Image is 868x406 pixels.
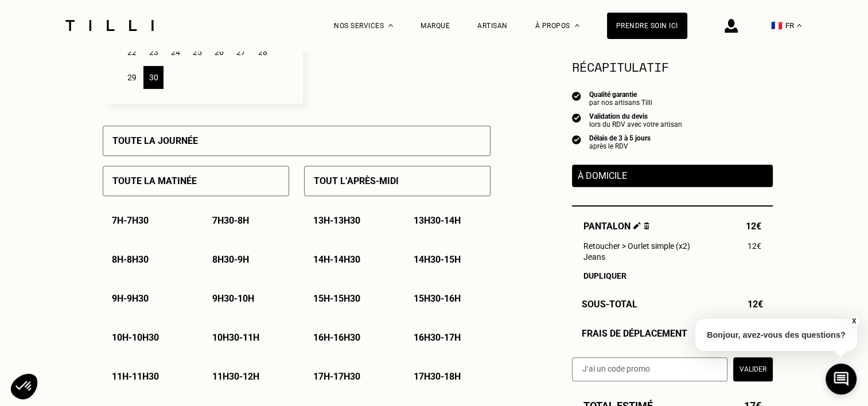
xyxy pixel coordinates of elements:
[583,271,761,280] div: Dupliquer
[414,254,461,265] p: 14h30 - 15h
[143,41,164,64] div: 23
[748,241,761,251] span: 12€
[589,99,652,107] div: par nos artisans Tilli
[388,24,393,27] img: Menu déroulant
[112,254,149,265] p: 8h - 8h30
[572,57,773,76] section: Récapitulatif
[583,241,690,251] span: Retoucher > Ourlet simple (x2)
[212,215,249,226] p: 7h30 - 8h
[746,221,761,232] span: 12€
[583,221,650,232] span: Pantalon
[414,332,461,343] p: 16h30 - 17h
[313,293,360,304] p: 15h - 15h30
[61,20,158,31] img: Logo du service de couturière Tilli
[477,22,508,30] a: Artisan
[644,222,650,229] img: Supprimer
[112,371,159,382] p: 11h - 11h30
[112,175,197,186] p: Toute la matinée
[414,215,461,226] p: 13h30 - 14h
[695,319,857,351] p: Bonjour, avez-vous des questions?
[212,254,249,265] p: 8h30 - 9h
[589,112,682,120] div: Validation du devis
[143,66,164,89] div: 30
[414,371,461,382] p: 17h30 - 18h
[607,13,687,39] a: Prendre soin ici
[572,357,727,381] input: J‘ai un code promo
[187,41,207,64] div: 25
[589,134,651,142] div: Délais de 3 à 5 jours
[748,299,763,310] span: 12€
[122,41,142,64] div: 22
[572,91,581,101] img: icon list info
[421,22,450,30] a: Marque
[209,41,229,64] div: 26
[572,134,581,145] img: icon list info
[112,135,198,146] p: Toute la journée
[313,215,360,226] p: 13h - 13h30
[733,357,773,381] button: Valider
[848,315,859,327] button: X
[725,19,738,33] img: icône connexion
[122,66,142,89] div: 29
[313,254,360,265] p: 14h - 14h30
[165,41,185,64] div: 24
[633,222,641,229] img: Éditer
[313,332,360,343] p: 16h - 16h30
[252,41,273,64] div: 28
[771,20,783,31] span: 🇫🇷
[572,112,581,123] img: icon list info
[575,24,579,27] img: Menu déroulant à propos
[589,120,682,128] div: lors du RDV avec votre artisan
[572,299,773,310] div: Sous-Total
[112,293,149,304] p: 9h - 9h30
[797,24,801,27] img: menu déroulant
[313,371,360,382] p: 17h - 17h30
[314,175,399,186] p: Tout l’après-midi
[212,293,254,304] p: 9h30 - 10h
[414,293,461,304] p: 15h30 - 16h
[212,371,259,382] p: 11h30 - 12h
[583,252,605,261] span: Jeans
[212,332,259,343] p: 10h30 - 11h
[578,170,767,181] p: À domicile
[112,215,149,226] p: 7h - 7h30
[589,91,652,99] div: Qualité garantie
[572,328,773,339] div: Frais de déplacement
[112,332,159,343] p: 10h - 10h30
[589,142,651,150] div: après le RDV
[231,41,251,64] div: 27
